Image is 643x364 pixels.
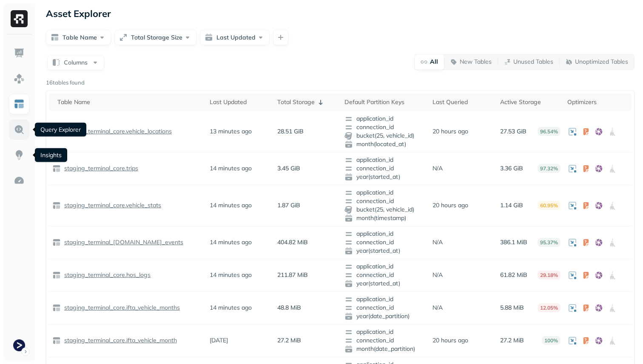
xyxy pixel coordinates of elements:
[567,98,628,106] div: Optimizers
[344,262,426,271] span: application_id
[14,99,25,110] img: Asset Explorer
[344,304,426,312] span: connection_id
[344,295,426,304] span: application_id
[210,164,252,172] p: 14 minutes ago
[35,123,86,137] div: Query Explorer
[47,55,104,70] button: Columns
[61,238,183,246] a: staging_terminal_[DOMAIN_NAME]_events
[538,201,560,210] p: 60.95%
[430,58,438,66] p: All
[61,127,172,135] a: staging_terminal_core.vehicle_locations
[500,127,526,135] p: 27.53 GiB
[500,98,561,106] div: Active Storage
[344,189,426,197] span: application_id
[344,140,426,149] span: month(located_at)
[344,214,426,223] span: month(timestamp)
[46,79,85,87] p: 16 tables found
[63,164,138,172] p: staging_terminal_core.trips
[500,304,524,312] p: 5.88 MiB
[210,304,252,312] p: 14 minutes ago
[344,156,426,164] span: application_id
[61,164,138,172] a: staging_terminal_core.trips
[14,73,25,84] img: Assets
[63,238,183,246] p: staging_terminal_[DOMAIN_NAME]_events
[344,197,426,206] span: connection_id
[52,238,61,247] img: table
[344,115,426,123] span: application_id
[432,201,468,209] p: 20 hours ago
[35,148,67,162] div: Insights
[344,312,426,321] span: year(date_partition)
[432,336,468,344] p: 20 hours ago
[277,164,300,172] p: 3.45 GiB
[210,271,252,279] p: 14 minutes ago
[344,238,426,247] span: connection_id
[344,206,426,214] span: bucket(25, vehicle_id)
[14,48,25,59] img: Dashboard
[14,150,25,161] img: Insights
[542,336,560,345] p: 100%
[61,201,161,209] a: staging_terminal_core.vehicle_stats
[432,127,468,135] p: 20 hours ago
[538,238,560,247] p: 95.37%
[432,271,443,279] p: N/A
[344,123,426,132] span: connection_id
[277,336,301,344] p: 27.2 MiB
[460,58,492,66] p: New Tables
[500,238,527,246] p: 386.1 MiB
[200,30,270,45] button: Last Updated
[61,336,177,344] a: staging_terminal_core.ifta_vehicle_month
[14,175,25,186] img: Optimization
[63,127,172,135] p: staging_terminal_core.vehicle_locations
[57,98,203,106] div: Table Name
[277,238,308,246] p: 404.82 MiB
[210,127,252,135] p: 13 minutes ago
[432,304,443,312] p: N/A
[114,30,196,45] button: Total Storage Size
[61,271,151,279] a: staging_terminal_core.hos_logs
[277,127,304,135] p: 28.51 GiB
[432,98,493,106] div: Last Queried
[344,247,426,255] span: year(started_at)
[13,339,25,351] img: Terminal Staging
[575,58,628,66] p: Unoptimized Tables
[63,271,151,279] p: staging_terminal_core.hos_logs
[344,230,426,238] span: application_id
[277,97,338,107] div: Total Storage
[344,132,426,140] span: bucket(25, vehicle_id)
[344,271,426,279] span: connection_id
[344,164,426,173] span: connection_id
[344,336,426,345] span: connection_id
[432,164,443,172] p: N/A
[344,173,426,181] span: year(started_at)
[210,238,252,246] p: 14 minutes ago
[63,336,177,344] p: staging_terminal_core.ifta_vehicle_month
[52,201,61,210] img: table
[210,201,252,209] p: 14 minutes ago
[210,336,228,344] p: [DATE]
[11,10,28,27] img: Ryft
[277,201,300,209] p: 1.87 GiB
[500,201,523,209] p: 1.14 GiB
[344,345,426,353] span: month(date_partition)
[52,304,61,312] img: table
[538,164,560,173] p: 97.32%
[500,336,524,344] p: 27.2 MiB
[61,304,180,312] a: staging_terminal_core.ifta_vehicle_months
[344,328,426,336] span: application_id
[63,201,161,209] p: staging_terminal_core.vehicle_stats
[432,238,443,246] p: N/A
[210,98,270,106] div: Last Updated
[277,271,308,279] p: 211.87 MiB
[52,164,61,173] img: table
[538,271,560,279] p: 29.18%
[538,127,560,136] p: 96.54%
[513,58,553,66] p: Unused Tables
[277,304,301,312] p: 48.8 MiB
[63,304,180,312] p: staging_terminal_core.ifta_vehicle_months
[46,30,111,45] button: Table Name
[344,279,426,288] span: year(started_at)
[52,271,61,279] img: table
[500,164,523,172] p: 3.36 GiB
[52,336,61,345] img: table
